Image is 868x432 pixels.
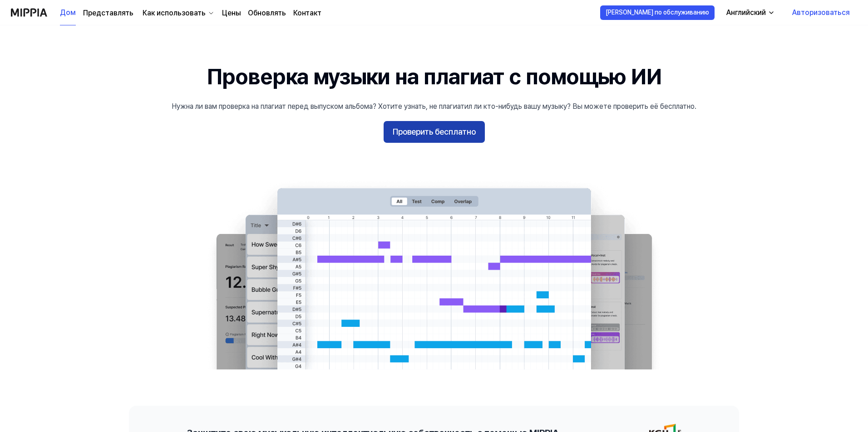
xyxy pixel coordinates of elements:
[293,8,321,19] a: Контакт
[719,4,780,22] button: Английский
[384,121,485,143] button: Проверить бесплатно
[726,8,766,17] font: Английский
[600,5,715,20] button: [PERSON_NAME] по обслуживанию
[198,179,670,369] img: основное изображение
[141,8,215,19] button: Как использовать
[293,9,321,17] font: Контакт
[60,0,76,25] a: Дом
[143,9,206,17] font: Как использовать
[222,8,241,19] a: Цены
[172,102,696,111] font: Нужна ли вам проверка на плагиат перед выпуском альбома? Хотите узнать, не плагиатил ли кто-нибуд...
[393,127,476,136] font: Проверить бесплатно
[83,8,133,19] a: Представлять
[60,8,76,17] font: Дом
[792,8,850,17] font: Авторизоваться
[606,9,709,16] font: [PERSON_NAME] по обслуживанию
[222,9,241,17] font: Цены
[83,9,133,17] font: Представлять
[248,9,286,17] font: Обновлять
[207,63,662,90] font: Проверка музыки на плагиат с помощью ИИ
[248,8,286,19] a: Обновлять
